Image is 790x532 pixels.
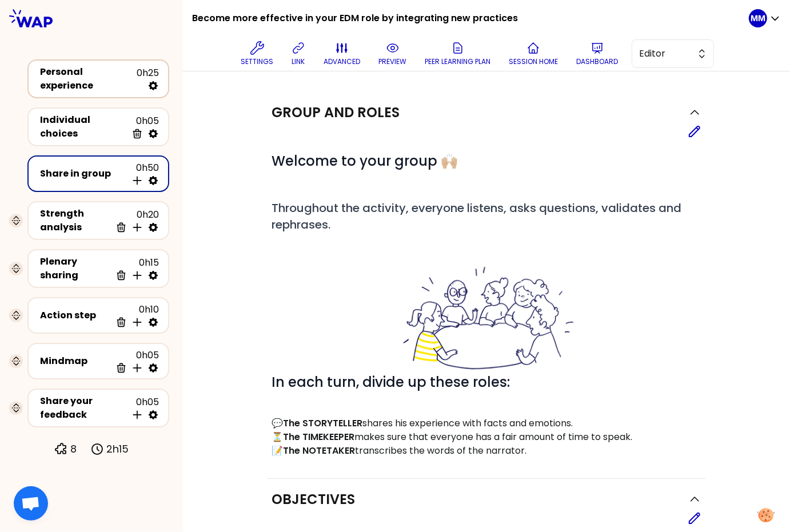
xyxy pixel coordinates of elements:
[272,430,701,444] p: ⏳ makes sure that everyone has a fair amount of time to speak.
[324,57,360,66] p: advanced
[509,57,558,66] p: Session home
[420,37,495,71] button: Peer learning plan
[378,57,406,66] p: preview
[639,47,691,61] span: Editor
[283,430,354,443] strong: The TIMEKEEPER
[751,501,781,529] button: Manage your preferences about cookies
[272,200,684,233] span: Throughout the activity, everyone listens, asks questions, validates and rephrases.
[111,256,159,281] div: 0h15
[319,37,365,71] button: advanced
[397,265,576,373] img: filesOfInstructions%2Fbienvenue%20dans%20votre%20groupe%20-%20petit.png
[70,441,77,457] p: 8
[40,167,127,181] div: Share in group
[572,37,623,71] button: Dashboard
[111,303,159,328] div: 0h10
[425,57,490,66] p: Peer learning plan
[137,66,159,91] div: 0h25
[127,114,159,139] div: 0h05
[14,486,48,521] a: Ouvrir le chat
[241,57,273,66] p: Settings
[272,444,701,458] p: 📝 transcribes the words of the narrator.
[287,37,310,71] button: link
[272,265,701,391] span: In each turn, divide up these roles:
[40,255,111,282] div: Plenary sharing
[40,207,111,234] div: Strength analysis
[127,161,159,186] div: 0h50
[111,208,159,233] div: 0h20
[236,37,278,71] button: Settings
[272,417,701,430] p: 💬 shares his experience with facts and emotions.
[106,441,129,457] p: 2h15
[576,57,618,66] p: Dashboard
[632,39,714,68] button: Editor
[292,57,305,66] p: link
[504,37,562,71] button: Session home
[40,309,111,322] div: Action step
[272,490,355,509] h2: Objectives
[283,417,362,430] strong: The STORYTELLER
[127,395,159,421] div: 0h05
[272,490,701,509] button: Objectives
[40,113,127,141] div: Individual choices
[272,103,701,122] button: Group and roles
[111,349,159,374] div: 0h05
[751,13,765,24] p: MM
[749,9,781,27] button: MM
[40,354,111,368] div: Mindmap
[40,394,127,422] div: Share your feedback
[272,103,400,122] h2: Group and roles
[272,151,458,170] span: Welcome to your group 🙌🏼
[40,65,137,93] div: Personal experience
[283,444,355,457] strong: The NOTETAKER
[374,37,411,71] button: preview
